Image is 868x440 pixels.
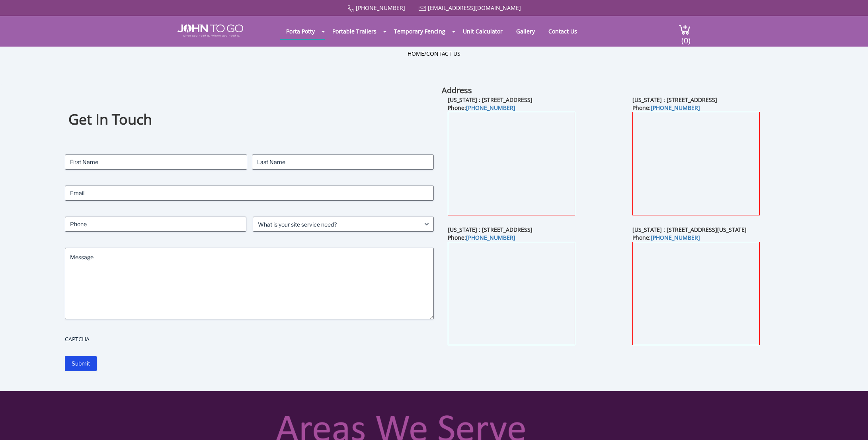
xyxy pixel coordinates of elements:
b: Phone: [632,234,700,241]
b: [US_STATE] : [STREET_ADDRESS] [448,96,533,104]
img: Call [347,5,354,12]
b: Address [442,85,472,96]
h1: Get In Touch [68,110,430,129]
a: [PHONE_NUMBER] [651,104,700,111]
a: [EMAIL_ADDRESS][DOMAIN_NAME] [428,4,521,12]
img: JOHN to go [178,24,243,37]
a: [PHONE_NUMBER] [466,234,515,241]
a: Contact Us [542,23,583,39]
b: [US_STATE] : [STREET_ADDRESS] [448,226,533,233]
input: Phone [65,217,246,232]
a: [PHONE_NUMBER] [651,234,700,241]
a: Gallery [510,23,541,39]
input: Last Name [252,154,434,170]
img: Mail [419,6,426,11]
span: (0) [681,29,690,46]
b: Phone: [448,104,515,111]
input: Submit [65,356,97,371]
a: Home [408,50,424,57]
a: Contact Us [426,50,460,57]
b: [US_STATE] : [STREET_ADDRESS][US_STATE] [632,226,747,233]
b: Phone: [448,234,515,241]
img: cart a [679,24,690,35]
b: [US_STATE] : [STREET_ADDRESS] [632,96,717,104]
a: Portable Trailers [326,23,382,39]
a: [PHONE_NUMBER] [356,4,405,12]
a: Porta Potty [280,23,321,39]
input: Email [65,186,434,201]
label: CAPTCHA [65,335,434,343]
a: [PHONE_NUMBER] [466,104,515,111]
b: Phone: [632,104,700,111]
input: First Name [65,154,247,170]
a: Temporary Fencing [388,23,451,39]
ul: / [408,50,460,58]
a: Unit Calculator [457,23,509,39]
